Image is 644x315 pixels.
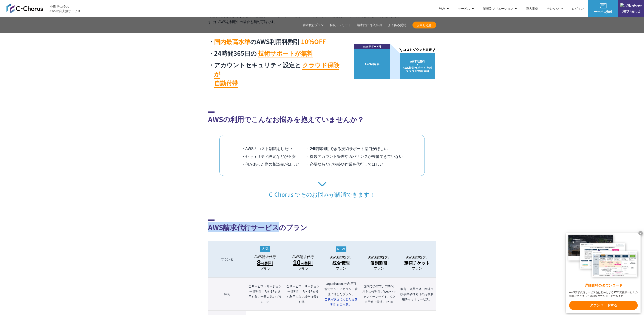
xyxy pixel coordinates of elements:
img: お問い合わせ [620,3,642,8]
span: お問い合わせ [618,9,644,13]
a: 特長・メリット [330,23,351,27]
a: 請求代行 導入事例 [357,23,382,27]
mark: 技術サポートが無料 [258,49,313,58]
th: 教育・公共団体、関連支援事業者様向けの定額利用チケットサービス。 [398,278,436,311]
li: ・AWSのコスト削減をしたい [241,144,306,152]
span: プラン [336,266,346,270]
span: AWS請求代行 [406,255,428,259]
span: %割引 [293,259,313,267]
th: 特長 [208,278,246,311]
small: ※1 [266,301,270,303]
a: AWS請求代行 10%割引プラン [286,255,320,271]
span: プラン [260,267,270,271]
span: プラン [412,266,422,270]
th: プラン名 [208,241,246,278]
p: 業種別ソリューション [483,6,517,11]
mark: クラウド保険が 自動付帯 [214,60,339,88]
li: アカウントセキュリティ設定と [208,60,344,87]
small: ※2 ※3 [386,301,393,303]
x-t: AWS請求代行サービスをはじめとするAWS支援サービスの詳細がまとまった資料をダウンロードできます。 [569,291,638,298]
span: AWS請求代行 [368,255,390,259]
span: プラン [374,266,384,270]
span: 10 [293,259,301,266]
li: 24時間365日の [208,49,344,58]
a: AWS請求代行 定額チケットプラン [400,255,434,270]
h2: AWS請求代行サービスのプラン [208,219,436,232]
img: AWS総合支援サービス C-Chorus サービス資料 [600,3,607,8]
img: AWS請求代行で大幅な割引が実現できる仕組み [354,44,436,79]
x-t: 詳細資料のダウンロード [569,283,638,288]
span: 統合管理 [332,260,350,266]
span: ご利用状況に応じた [324,298,358,306]
span: 個別割引 [370,260,388,266]
p: C-Chorus でそのお悩みが解消できます！ [208,182,436,198]
a: AWS請求代行 個別割引プラン [362,255,396,270]
li: ・セキュリティ設定などが不安 [241,152,306,160]
li: ・24時間利用できる技術サポート窓口がほしい [306,144,403,152]
li: ・何かあった際の相談先がほしい [241,160,306,168]
a: 導入事例 [526,6,538,11]
span: 定額チケット [404,260,430,266]
span: NHN テコラス AWS総合支援サービス [49,4,81,13]
img: AWS総合支援サービス C-Chorus [6,3,43,14]
a: AWS請求代行 統合管理プラン [324,255,358,270]
span: AWS請求代行 [330,255,352,259]
span: 8 [257,259,261,266]
mark: 国内最高水準 [214,37,250,46]
a: AWS総合支援サービス C-Chorus NHN テコラスAWS総合支援サービス [6,3,81,14]
span: AWS請求代行 [254,255,276,259]
p: サービス [458,6,474,11]
p: ナレッジ [547,6,563,11]
li: ・必要な時だけ構築や作業を代行してほしい [306,160,403,168]
span: プラン [298,267,308,271]
span: %割引 [257,259,273,267]
th: Organizationsが利用可能でマルチアカウント管理に適したプラン。 [322,278,360,311]
a: 詳細資料のダウンロード AWS請求代行サービスをはじめとするAWS支援サービスの詳細がまとまった資料をダウンロードできます。 ダウンロードする [566,233,641,313]
li: ・複数アカウント管理やガバナンスが整備できていない [306,152,403,160]
li: のAWS利用料割引 [208,37,344,46]
th: 全サービス・リージョン一律割引、RIやSPを多く利用しない場合は最もお得。 [284,278,322,311]
span: お申し込み [412,23,436,27]
span: AWS請求代行 [292,255,314,259]
a: AWS請求代行 8%割引 プラン [248,255,282,271]
h2: AWSの利用でこんなお悩みを抱えていませんか？ [208,111,436,124]
x-t: ダウンロードする [569,301,638,310]
a: 請求代行プラン [303,23,324,27]
a: お申し込み [412,22,436,28]
a: よくある質問 [388,23,406,27]
th: 全サービス・リージョン一律割引、RIやSPも適用対象。一番人気のプラン。 [246,278,284,311]
p: 強み [439,6,449,11]
a: ログイン [572,6,584,11]
span: サービス資料 [588,9,618,14]
th: 国内でのEC2、CDN利用を大幅割引。Webやキャンペーンサイト、CDN用途に最適。 [360,278,398,311]
mark: 10%OFF [301,37,326,46]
